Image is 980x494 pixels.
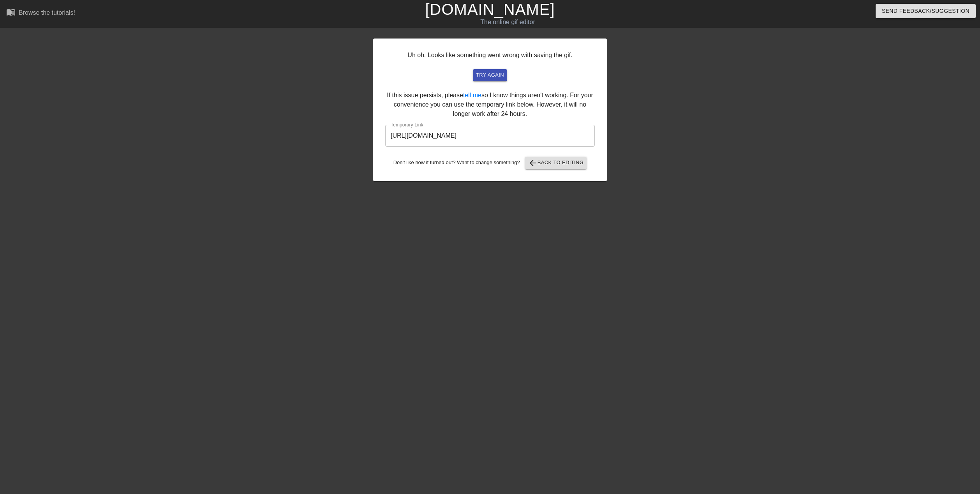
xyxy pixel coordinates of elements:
span: arrow_back [528,158,538,168]
div: Don't like how it turned out? Want to change something? [385,157,595,169]
button: try again [473,69,507,81]
span: menu_book [6,7,16,17]
button: Send Feedback/Suggestion [876,4,976,18]
span: try again [476,71,504,80]
span: Send Feedback/Suggestion [882,6,969,16]
span: Back to Editing [528,158,584,168]
div: Browse the tutorials! [19,9,75,16]
div: The online gif editor [331,18,685,27]
a: [DOMAIN_NAME] [425,1,555,18]
a: tell me [463,92,481,98]
button: Back to Editing [525,157,587,169]
div: Uh oh. Looks like something went wrong with saving the gif. If this issue persists, please so I k... [373,39,607,181]
a: Browse the tutorials! [6,7,75,19]
input: bare [385,125,595,147]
